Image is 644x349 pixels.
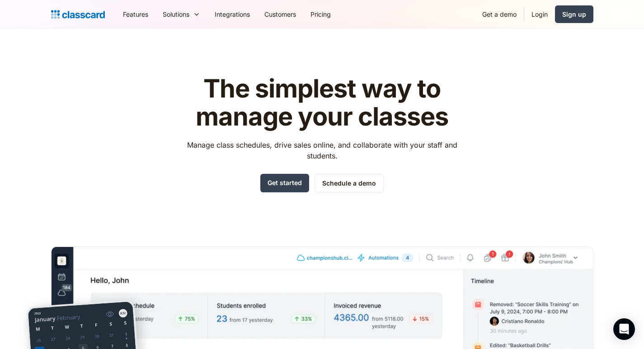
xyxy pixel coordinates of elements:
[155,4,207,24] div: Solutions
[207,4,257,24] a: Integrations
[51,8,105,21] a: home
[163,9,189,19] div: Solutions
[303,4,338,24] a: Pricing
[260,174,309,192] a: Get started
[613,318,635,340] div: Open Intercom Messenger
[116,4,155,24] a: Features
[475,4,524,24] a: Get a demo
[179,75,465,130] h1: The simplest way to manage your classes
[315,174,384,192] a: Schedule a demo
[555,5,593,23] a: Sign up
[524,4,555,24] a: Login
[179,140,465,161] p: Manage class schedules, drive sales online, and collaborate with your staff and students.
[257,4,303,24] a: Customers
[562,9,586,19] div: Sign up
